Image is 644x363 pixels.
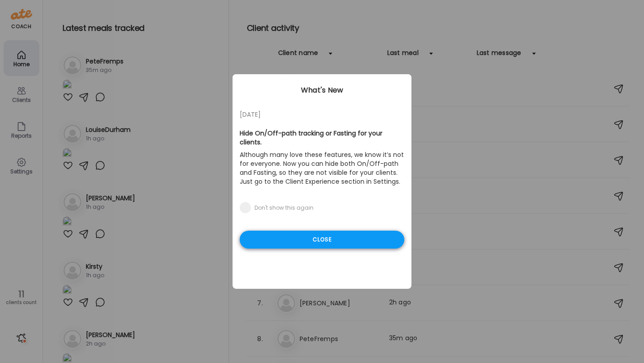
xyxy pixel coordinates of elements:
div: What's New [233,85,411,96]
p: Although many love these features, we know it’s not for everyone. Now you can hide both On/Off-pa... [240,148,404,188]
div: [DATE] [240,109,404,120]
b: Hide On/Off-path tracking or Fasting for your clients. [240,129,382,147]
div: Don't show this again [254,204,314,211]
div: Close [240,231,404,249]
